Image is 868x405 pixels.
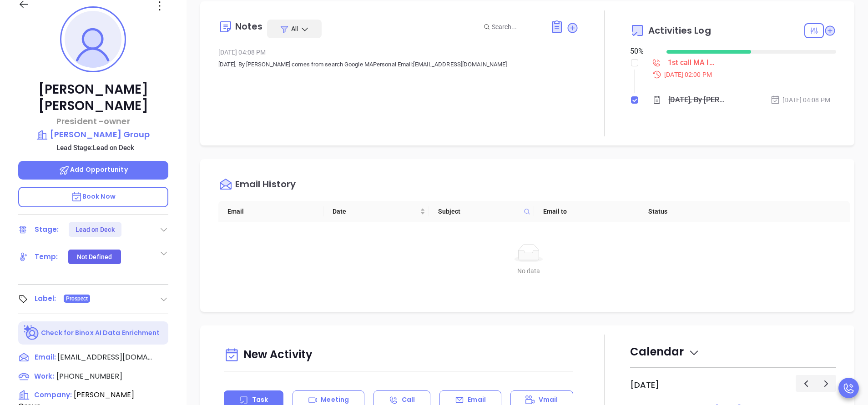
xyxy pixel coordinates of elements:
[796,375,816,392] button: Previous day
[34,390,72,400] span: Company:
[468,395,486,405] p: Email
[402,395,415,405] p: Call
[77,250,112,264] div: Not Defined
[648,26,711,35] span: Activities Log
[18,115,168,127] p: President -owner
[235,180,296,192] div: Email History
[224,344,573,367] div: New Activity
[229,266,828,276] div: No data
[668,56,717,70] div: 1st call MA INS lead
[76,222,115,237] div: Lead on Deck
[438,206,520,216] span: Subject
[66,294,88,304] span: Prospect
[291,24,298,33] span: All
[71,192,116,201] span: Book Now
[333,206,418,216] span: Date
[321,395,349,405] p: Meeting
[639,201,744,222] th: Status
[770,95,830,105] div: [DATE] 04:08 PM
[630,380,659,390] h2: [DATE]
[35,250,58,264] div: Temp:
[235,22,263,31] div: Notes
[35,292,56,305] div: Label:
[34,371,54,381] span: Work:
[56,371,122,381] span: [PHONE_NUMBER]
[630,46,655,57] div: 50 %
[35,223,59,236] div: Stage:
[323,201,429,222] th: Date
[24,325,40,341] img: Ai-Enrich-DaqCidB-.svg
[534,201,639,222] th: Email to
[18,128,168,141] a: [PERSON_NAME] Group
[252,395,268,405] p: Task
[539,395,558,405] p: Vmail
[816,375,836,392] button: Next day
[41,328,160,338] p: Check for Binox AI Data Enrichment
[218,201,323,222] th: Email
[35,352,56,364] span: Email:
[59,165,128,174] span: Add Opportunity
[18,81,168,114] p: [PERSON_NAME] [PERSON_NAME]
[218,59,579,70] p: [DATE], By [PERSON_NAME] comes from search Google MAPersonal Email:[EMAIL_ADDRESS][DOMAIN_NAME]
[646,70,836,80] div: [DATE] 02:00 PM
[630,344,700,359] span: Calendar
[65,11,121,68] img: profile-user
[668,93,728,107] div: [DATE], By [PERSON_NAME] comes from search Google MAPersonal Email:[EMAIL_ADDRESS][DOMAIN_NAME]
[57,352,153,363] span: [EMAIL_ADDRESS][DOMAIN_NAME]
[23,142,168,154] p: Lead Stage: Lead on Deck
[492,22,540,32] input: Search...
[218,45,579,59] div: [DATE] 04:08 PM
